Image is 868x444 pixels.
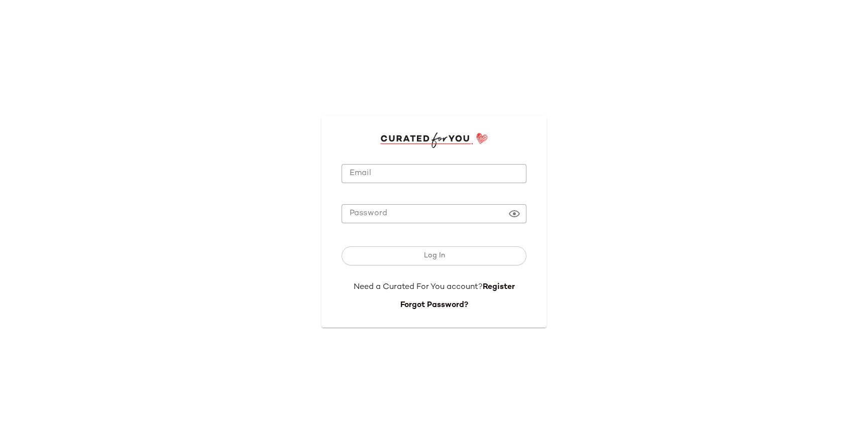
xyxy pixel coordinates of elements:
a: Register [483,283,515,291]
button: Log In [342,246,526,265]
span: Need a Curated For You account? [354,283,483,291]
a: Forgot Password? [400,301,468,310]
span: Log In [423,252,445,260]
img: cfy_login_logo.DGdB1djN.svg [380,132,488,147]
